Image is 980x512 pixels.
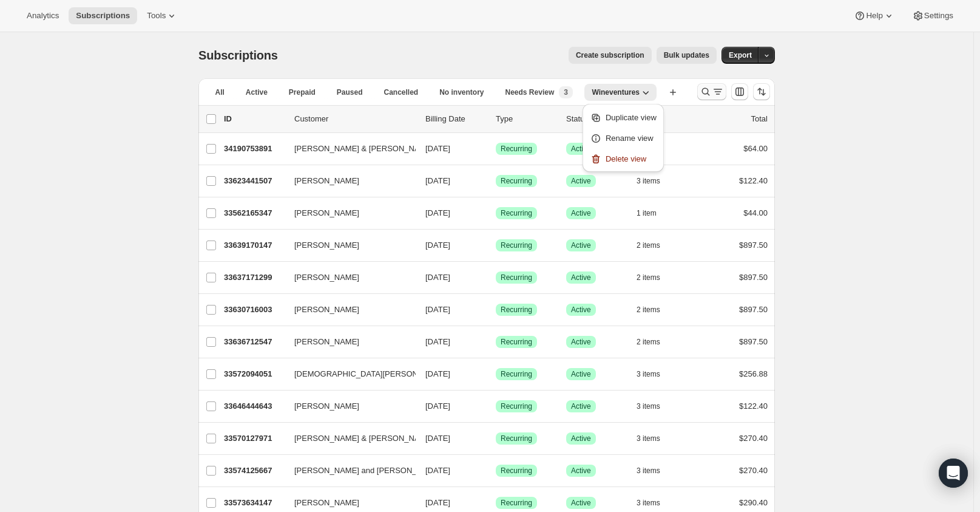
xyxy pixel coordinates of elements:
div: 33574125667[PERSON_NAME] and [PERSON_NAME][DATE]SuccessRecurringSuccessActive3 items$270.40 [224,462,768,479]
button: [PERSON_NAME] [287,171,408,191]
div: Open Intercom Messenger [939,459,968,488]
span: Cancelled [384,87,419,97]
span: [PERSON_NAME] [294,271,359,284]
button: 3 items [637,494,674,511]
span: $897.50 [739,337,768,346]
span: [PERSON_NAME] and [PERSON_NAME] [294,465,442,477]
span: Recurring [501,208,532,218]
span: Active [571,498,591,508]
span: [PERSON_NAME] [294,400,359,412]
span: [PERSON_NAME] & [PERSON_NAME] [294,143,434,155]
span: 3 items [637,498,660,508]
span: [DATE] [425,273,450,282]
button: [PERSON_NAME] & [PERSON_NAME] [287,139,408,159]
span: $290.40 [739,498,768,507]
span: Delete view [606,154,646,163]
div: 33562165347[PERSON_NAME][DATE]SuccessRecurringSuccessActive1 item$44.00 [224,205,768,222]
div: 33637171299[PERSON_NAME][DATE]SuccessRecurringSuccessActive2 items$897.50 [224,269,768,286]
p: Billing Date [425,113,486,125]
p: Status [566,113,627,125]
div: IDCustomerBilling DateTypeStatusItemsTotal [224,113,768,125]
span: [PERSON_NAME] [294,175,359,187]
span: $44.00 [743,208,768,217]
button: 2 items [637,269,674,286]
span: 3 [564,87,568,97]
span: Wineventures [592,87,640,97]
span: 3 items [637,466,660,476]
span: [DATE] [425,144,450,153]
div: Type [496,113,556,125]
p: 33572094051 [224,368,285,380]
button: 3 items [637,430,674,447]
span: $897.50 [739,241,768,250]
p: ID [224,113,285,125]
span: Create subscription [576,50,644,60]
button: Create new view [663,84,683,101]
span: Active [571,466,591,476]
button: [PERSON_NAME] & [PERSON_NAME] [287,429,408,448]
span: Active [571,144,591,154]
span: Paused [337,87,363,97]
div: 33623441507[PERSON_NAME][DATE]SuccessRecurringSuccessActive3 items$122.40 [224,172,768,189]
button: [PERSON_NAME] [287,236,408,255]
span: [DATE] [425,208,450,217]
p: Customer [294,113,416,125]
span: 1 item [637,208,657,218]
span: Settings [924,11,953,21]
span: Duplicate view [606,113,657,122]
p: 33562165347 [224,207,285,219]
span: $270.40 [739,434,768,443]
span: 3 items [637,434,660,443]
span: [DATE] [425,176,450,185]
div: 33630716003[PERSON_NAME][DATE]SuccessRecurringSuccessActive2 items$897.50 [224,301,768,318]
span: Recurring [501,337,532,347]
span: Active [571,241,591,250]
p: 33574125667 [224,465,285,477]
p: 33573634147 [224,497,285,509]
span: [DATE] [425,369,450,378]
span: Active [571,337,591,347]
span: Active [571,176,591,186]
span: Export [729,50,752,60]
button: 2 items [637,237,674,254]
span: Active [571,401,591,411]
span: [DATE] [425,434,450,443]
div: 33639170147[PERSON_NAME][DATE]SuccessRecurringSuccessActive2 items$897.50 [224,237,768,254]
p: Total [751,113,768,125]
span: All [215,87,224,97]
button: More views [206,103,269,116]
button: [PERSON_NAME] [287,397,408,416]
button: Export [721,47,759,64]
button: Analytics [19,7,66,24]
span: [PERSON_NAME] [294,207,359,219]
button: Search and filter results [697,83,726,100]
button: Tools [140,7,185,24]
div: 33636712547[PERSON_NAME][DATE]SuccessRecurringSuccessActive2 items$897.50 [224,333,768,350]
button: [PERSON_NAME] [287,300,408,319]
span: 2 items [637,241,660,250]
span: Prepaid [289,87,316,97]
span: [PERSON_NAME] [294,304,359,316]
span: Recurring [501,434,532,443]
span: $897.50 [739,305,768,314]
span: Subscriptions [76,11,130,21]
span: Recurring [501,498,532,508]
p: 33646444643 [224,400,285,412]
span: Recurring [501,176,532,186]
button: [DEMOGRAPHIC_DATA][PERSON_NAME] [287,364,408,384]
span: Help [866,11,882,21]
button: Customize table column order and visibility [731,83,748,100]
button: Create subscription [569,47,652,64]
span: $122.40 [739,176,768,185]
button: Bulk updates [657,47,717,64]
div: 33573634147[PERSON_NAME][DATE]SuccessRecurringSuccessActive3 items$290.40 [224,494,768,511]
span: $64.00 [743,144,768,153]
button: 3 items [637,462,674,479]
p: 33630716003 [224,304,285,316]
span: Recurring [501,144,532,154]
div: 33572094051[DEMOGRAPHIC_DATA][PERSON_NAME][DATE]SuccessRecurringSuccessActive3 items$256.88 [224,366,768,383]
span: $256.88 [739,369,768,378]
p: 33637171299 [224,271,285,284]
div: 34190753891[PERSON_NAME] & [PERSON_NAME][DATE]SuccessRecurringSuccessActive1 item$64.00 [224,140,768,157]
span: 2 items [637,273,660,282]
